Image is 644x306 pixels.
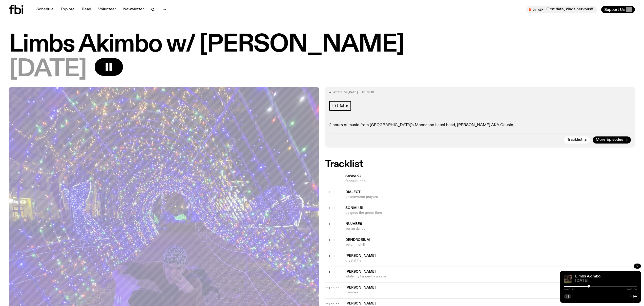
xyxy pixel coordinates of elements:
[345,238,370,242] span: dendrobium
[564,136,590,144] button: Tracklist
[325,206,339,210] span: --:--:--
[345,195,635,199] span: unanswered prayers
[345,206,363,210] span: sonmi451
[345,302,376,305] span: [PERSON_NAME]
[345,226,635,231] span: aurian dance
[325,286,339,290] span: --:--:--
[79,6,94,13] a: Read
[575,279,637,283] span: [DATE]
[596,138,623,142] span: More Episodes
[329,101,351,111] a: DJ Mix
[601,6,635,13] button: Support Us
[345,242,635,247] span: autumn chill
[604,7,625,12] span: Support Us
[332,103,348,109] span: DJ Mix
[345,274,635,279] span: while my tar gently weeps
[33,6,57,13] a: Schedule
[325,270,339,274] span: --:--:--
[345,210,635,215] span: up goes the green flare
[345,290,635,295] span: haumea
[333,90,347,94] span: Aired on
[325,238,339,242] span: --:--:--
[345,254,376,257] span: [PERSON_NAME]
[120,6,147,13] a: Newsletter
[325,190,339,194] span: --:--:--
[347,90,358,94] span: [DATE]
[9,58,87,81] span: [DATE]
[626,288,637,291] span: 2:00:00
[564,288,575,291] span: 0:40:43
[325,222,339,226] span: --:--:--
[345,179,635,183] span: fennel tunnel
[325,301,339,305] span: --:--:--
[358,90,374,94] span: , 10:00am
[564,275,572,283] img: Jackson sits at an outdoor table, legs crossed and gazing at a black and brown dog also sitting a...
[345,270,376,273] span: [PERSON_NAME]
[329,123,631,128] p: 2 hours of music from [GEOGRAPHIC_DATA]'s Moonshoe Label head, [PERSON_NAME] AKA Cousin.
[567,138,583,142] span: Tracklist
[593,136,631,144] a: More Episodes
[526,6,597,13] button: On AirFirst date, kinda nervous!!
[325,160,635,169] h2: Tracklist
[58,6,78,13] a: Explore
[325,254,339,258] span: --:--:--
[345,286,376,289] span: [PERSON_NAME]
[345,222,362,226] span: nujabes
[9,33,635,56] h1: Limbs Akimbo w/ [PERSON_NAME]
[325,174,339,178] span: --:--:--
[345,190,361,194] span: Dialect
[345,174,361,178] span: sawako
[575,274,600,278] a: Limbs Akimbo
[345,258,635,263] span: crystal life
[95,6,119,13] a: Volunteer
